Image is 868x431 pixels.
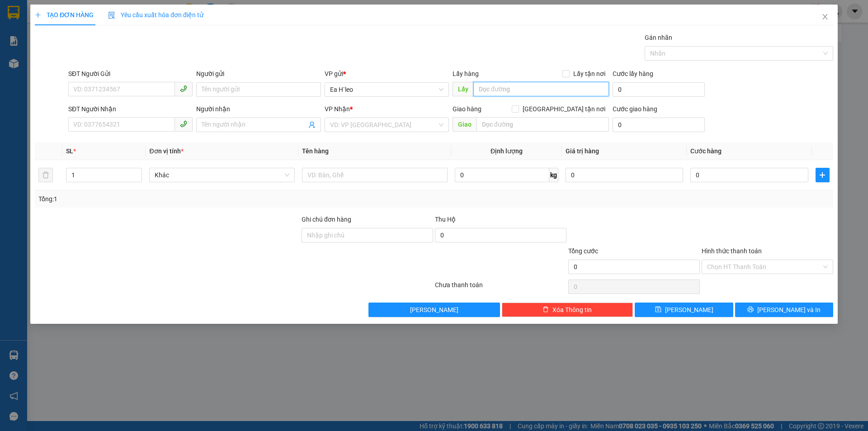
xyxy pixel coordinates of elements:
span: VP Nhận [325,105,350,113]
input: Dọc đường [473,82,609,96]
span: down [134,176,140,181]
span: printer [747,306,754,313]
button: plus [816,168,830,182]
label: Hình thức thanh toán [702,247,762,255]
span: kg [549,168,558,182]
button: save[PERSON_NAME] [635,303,733,317]
span: plus [35,12,41,18]
span: Đơn vị tính [149,147,183,155]
span: [PERSON_NAME] và In [757,305,821,315]
button: printer[PERSON_NAME] và In [735,303,833,317]
div: SĐT Người Nhận [68,104,193,114]
span: Ea H`leo [330,83,443,96]
span: Decrease Value [132,175,142,182]
div: SĐT Người Gửi [68,69,193,79]
span: Lấy hàng [453,70,479,77]
span: Thu Hộ [435,216,456,223]
span: user-add [308,121,316,128]
span: Yêu cầu xuất hóa đơn điện tử [108,11,203,19]
input: Cước lấy hàng [613,82,705,97]
span: phone [180,120,187,128]
button: Close [812,5,838,30]
span: up [134,170,140,175]
button: [PERSON_NAME] [368,303,500,317]
span: save [655,306,661,313]
div: Người nhận [196,104,321,114]
button: delete [38,168,53,182]
span: TẠO ĐƠN HÀNG [35,11,94,19]
span: Increase Value [132,168,142,175]
span: [GEOGRAPHIC_DATA] tận nơi [519,104,609,114]
span: SL [66,147,73,155]
div: Chưa thanh toán [434,280,567,296]
span: Tên hàng [302,147,329,155]
label: Ghi chú đơn hàng [302,216,351,223]
span: Giao hàng [453,105,481,113]
span: Lấy [453,82,473,96]
span: plus [816,171,829,179]
input: Ghi chú đơn hàng [302,228,433,242]
div: Tổng: 1 [38,194,335,204]
img: icon [108,12,115,19]
span: [PERSON_NAME] [665,305,713,315]
label: Cước lấy hàng [613,70,653,77]
span: phone [180,85,187,92]
label: Gán nhãn [645,34,672,41]
span: Định lượng [491,147,523,155]
span: Tổng cước [568,247,598,255]
input: Cước giao hàng [613,118,705,132]
input: Dọc đường [476,117,609,132]
div: Người gửi [196,69,321,79]
span: Lấy tận nơi [570,69,609,79]
span: close [821,13,829,20]
span: delete [542,306,549,313]
div: VP gửi [325,69,449,79]
span: [PERSON_NAME] [410,305,458,315]
span: Giá trị hàng [566,147,599,155]
label: Cước giao hàng [613,105,657,113]
span: Giao [453,117,476,132]
input: 0 [566,168,683,182]
input: VD: Bàn, Ghế [302,168,448,182]
span: Xóa Thông tin [552,305,592,315]
button: deleteXóa Thông tin [502,303,633,317]
span: Khác [155,168,289,182]
span: Cước hàng [690,147,722,155]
